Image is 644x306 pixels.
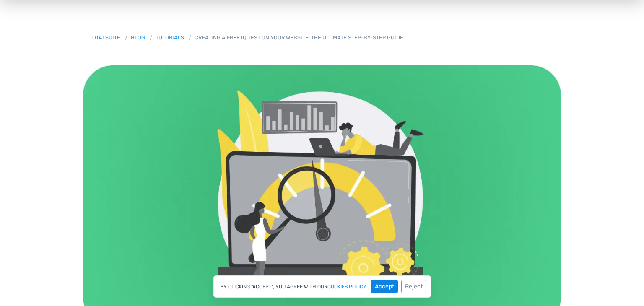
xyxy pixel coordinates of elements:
[89,34,120,41] a: TotalSuite
[213,275,431,298] div: By clicking "Accept", you agree with our .
[327,284,366,289] a: cookies policy
[185,34,403,41] span: Creating a Free IQ Test on Your Website: The Ultimate Step-by-Step Guide
[371,280,398,293] button: Accept
[146,34,184,41] a: Tutorials
[122,34,145,41] a: Blog
[401,280,426,293] button: Reject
